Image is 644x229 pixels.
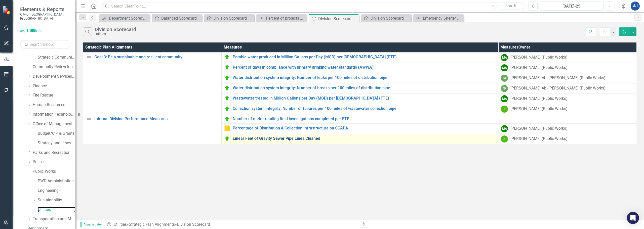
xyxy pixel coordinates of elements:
[222,63,498,73] td: Double-Click to Edit Right Click for Context Menu
[205,15,253,21] a: Division Scorecard
[33,93,75,98] a: Fire Rescue
[498,83,637,94] td: Double-Click to Edit
[498,73,637,83] td: Double-Click to Edit
[498,3,523,10] button: Search
[38,197,75,203] a: Sustainability
[362,15,410,21] a: Division Scorecard
[153,15,201,21] a: Balanced Scorecard
[177,222,210,227] div: Division Scorecard
[33,216,75,222] a: Transportation and Mobility
[501,106,508,113] div: JH
[86,116,92,122] img: Not Defined
[233,86,496,90] a: Water distribution system integrity: Number of breaks per 100 miles of distribution pipe
[501,64,508,71] div: MA
[107,222,356,227] div: » »
[38,140,75,146] a: Strategy and Innovation
[233,96,496,101] a: Wastewater treated in Million Gallons per Day (MGD) per [DEMOGRAPHIC_DATA] (FTE)
[33,74,75,79] a: Development Services Department
[38,178,75,184] a: PWD Administration
[539,2,603,11] button: [DATE]-25
[222,83,498,94] td: Double-Click to Edit Right Click for Context Menu
[33,102,75,108] a: Human Resources
[233,126,496,130] a: Percentage of Distribution & Collection Infrastructure on SCADA
[20,6,70,12] span: Elements & Reports
[38,131,75,136] a: Budget/CIP & Grants
[95,32,136,36] div: Utilities
[371,15,410,21] div: Division Scorecard
[222,73,498,83] td: Double-Click to Edit Right Click for Context Menu
[222,52,498,63] td: Double-Click to Edit Right Click for Context Menu
[501,75,508,82] div: TA
[631,2,640,11] div: AJ
[505,4,516,8] span: Search
[38,188,75,194] a: Engineering
[224,54,230,60] img: Proceeding as Planned
[498,104,637,114] td: Double-Click to Edit
[510,65,568,71] div: [PERSON_NAME] (Public Works)
[224,125,230,131] img: Monitoring Progress
[498,52,637,63] td: Double-Click to Edit
[233,106,496,111] a: Collection system integrity: Number of failures per 100 miles of wastewater collection pipe
[510,75,606,81] div: [PERSON_NAME] Abi-[PERSON_NAME] (Public Works)
[3,6,11,14] img: ClearPoint Strategy
[20,12,70,21] small: City of [GEOGRAPHIC_DATA], [GEOGRAPHIC_DATA]
[33,150,75,156] a: Parks and Recreation
[109,15,148,21] div: Department Scorecard
[38,55,75,60] a: Strategic Communication
[233,117,496,121] a: Number of meter reading field investigations completed per FTE
[33,64,75,70] a: Community Redevelopment Agency
[224,95,230,101] img: Proceeding as Planned
[423,15,462,21] div: Emergency Shelter Bed Occupancy Rate
[214,15,253,21] div: Division Scorecard
[224,106,230,112] img: Proceeding as Planned
[510,96,568,102] div: [PERSON_NAME] (Public Works)
[83,114,222,144] td: Double-Click to Edit Right Click for Context Menu
[161,15,201,21] div: Balanced Scorecard
[510,136,568,142] div: [PERSON_NAME] (Public Works)
[224,116,230,122] img: Proceeding as Planned
[233,65,496,70] a: Percent of days in compliance with primary drinking water standards (AWWA)
[501,54,508,61] div: MA
[38,207,75,213] a: Utilities
[222,94,498,104] td: Double-Click to Edit Right Click for Context Menu
[510,106,568,112] div: [PERSON_NAME] (Public Works)
[318,16,358,22] div: Division Scorecard
[233,75,496,80] a: Water distribution system integrity: Number of leaks per 100 miles of distribution pipe
[510,126,568,131] div: [PERSON_NAME] (Public Works)
[266,15,305,21] div: Percent of projects on budget and on schedule
[95,27,136,32] div: Division Scorecard
[129,222,175,227] a: Strategic Plan Alignments
[83,52,222,114] td: Double-Click to Edit Right Click for Context Menu
[510,55,568,60] div: [PERSON_NAME] (Public Works)
[541,3,602,9] div: [DATE]-25
[222,104,498,114] td: Double-Click to Edit Right Click for Context Menu
[20,28,70,34] a: Utilities
[114,222,127,227] a: Utilities
[101,15,148,21] a: Department Scorecard
[94,117,219,121] a: Internal Division Performance Measures
[224,75,230,81] img: Proceeding as Planned
[33,121,75,127] a: Office of Management and Budget
[415,15,462,21] a: Emergency Shelter Bed Occupancy Rate
[224,64,230,70] img: Proceeding as Planned
[80,222,104,227] span: Administrator
[510,85,606,91] div: [PERSON_NAME] Abi-[PERSON_NAME] (Public Works)
[33,83,75,89] a: Finance
[222,134,498,144] td: Double-Click to Edit Right Click for Context Menu
[224,85,230,91] img: Proceeding as Planned
[86,54,92,60] img: Not Defined
[94,55,219,59] a: Goal 3: Be a sustainable and resilient community.
[258,15,305,21] a: Percent of projects on budget and on schedule
[498,114,637,123] td: Double-Click to Edit
[627,212,639,224] div: Open Intercom Messenger
[498,123,637,134] td: Double-Click to Edit
[498,63,637,73] td: Double-Click to Edit
[501,85,508,92] div: TA
[498,94,637,104] td: Double-Click to Edit
[222,123,498,134] td: Double-Click to Edit Right Click for Context Menu
[222,114,498,123] td: Double-Click to Edit Right Click for Context Menu
[20,40,70,49] input: Search Below...
[233,136,496,141] a: Linear Feet of Gravity Sewer Pipe Lines Cleaned
[33,169,75,174] a: Public Works
[501,135,508,143] div: JH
